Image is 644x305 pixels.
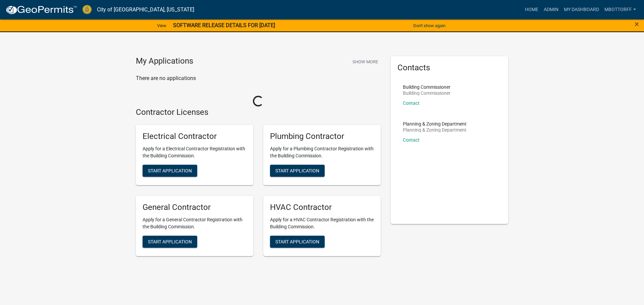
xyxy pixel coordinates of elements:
[403,137,420,143] a: Contact
[403,128,467,132] p: Planning & Zoning Department
[561,3,602,16] a: My Dashboard
[270,165,325,177] button: Start Application
[635,19,639,29] span: ×
[403,91,450,95] p: Building Commissioner
[143,145,247,159] p: Apply for a Electrical Contractor Registration with the Building Commission.
[97,4,194,15] a: City of [GEOGRAPHIC_DATA], [US_STATE]
[136,107,381,117] h4: Contractor Licenses
[143,132,247,141] h5: Electrical Contractor
[173,22,275,28] strong: SOFTWARE RELEASE DETAILS FOR [DATE]
[635,20,639,28] button: Close
[275,168,319,173] span: Start Application
[136,56,193,66] h4: My Applications
[148,168,192,173] span: Start Application
[602,3,639,16] a: Mbottorff
[83,5,92,14] img: City of Jeffersonville, Indiana
[136,74,381,82] p: There are no applications
[148,239,192,244] span: Start Application
[403,85,450,89] p: Building Commissioner
[270,145,374,159] p: Apply for a Plumbing Contractor Registration with the Building Commission.
[403,122,467,126] p: Planning & Zoning Department
[143,216,247,230] p: Apply for a General Contractor Registration with the Building Commission.
[270,216,374,230] p: Apply for a HVAC Contractor Registration with the Building Commission.
[270,236,325,248] button: Start Application
[143,165,197,177] button: Start Application
[270,203,374,212] h5: HVAC Contractor
[154,20,169,31] a: View
[270,132,374,141] h5: Plumbing Contractor
[403,100,420,106] a: Contact
[143,203,247,212] h5: General Contractor
[522,3,541,16] a: Home
[143,236,197,248] button: Start Application
[397,63,501,73] h5: Contacts
[350,56,381,67] button: Show More
[411,20,448,31] button: Don't show again
[541,3,561,16] a: Admin
[275,239,319,244] span: Start Application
